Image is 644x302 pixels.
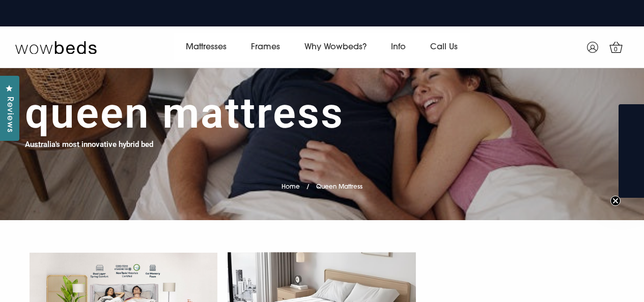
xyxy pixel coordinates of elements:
[611,45,621,55] span: 0
[25,139,153,150] h4: Australia's most innovative hybrid bed
[316,184,362,190] span: Queen Mattress
[15,40,97,54] img: Wow Beds Logo
[25,88,344,139] h1: Queen Mattress
[379,33,418,62] a: Info
[282,184,300,190] a: Home
[306,184,310,190] span: /
[610,196,621,206] button: Close teaser
[418,33,470,62] a: Call Us
[292,33,379,62] a: Why Wowbeds?
[603,35,629,60] a: 0
[3,97,16,133] span: Reviews
[174,33,239,62] a: Mattresses
[282,170,362,196] nav: breadcrumbs
[239,33,292,62] a: Frames
[619,104,644,198] div: Close teaser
